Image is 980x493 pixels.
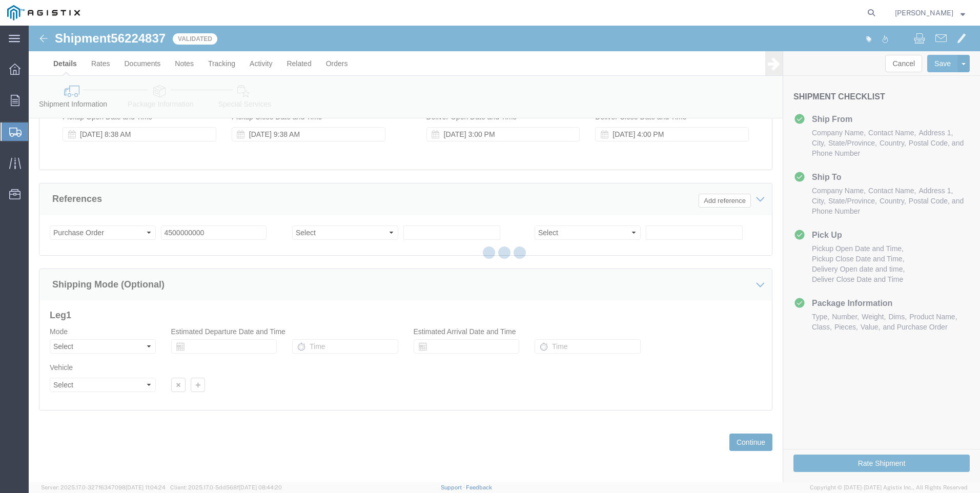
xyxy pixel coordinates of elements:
span: Copyright © [DATE]-[DATE] Agistix Inc., All Rights Reserved [810,483,968,492]
a: Feedback [466,484,492,490]
span: Rick Judd [895,7,953,18]
button: [PERSON_NAME] [894,7,966,19]
img: logo [7,5,80,20]
a: Support [441,484,466,490]
span: Client: 2025.17.0-5dd568f [170,484,282,490]
span: [DATE] 08:44:20 [239,484,282,490]
span: [DATE] 11:04:24 [126,484,166,490]
span: Server: 2025.17.0-327f6347098 [41,484,166,490]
